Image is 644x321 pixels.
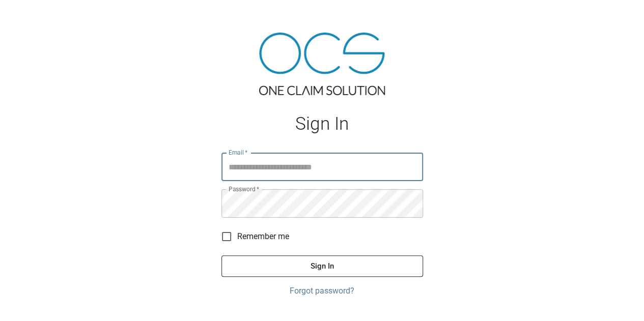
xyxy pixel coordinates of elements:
img: ocs-logo-white-transparent.png [12,6,53,26]
label: Email [229,148,248,157]
h1: Sign In [221,113,423,134]
button: Sign In [221,255,423,277]
span: Remember me [237,230,289,243]
label: Password [229,185,259,193]
img: ocs-logo-tra.png [259,33,385,95]
a: Forgot password? [221,285,423,297]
